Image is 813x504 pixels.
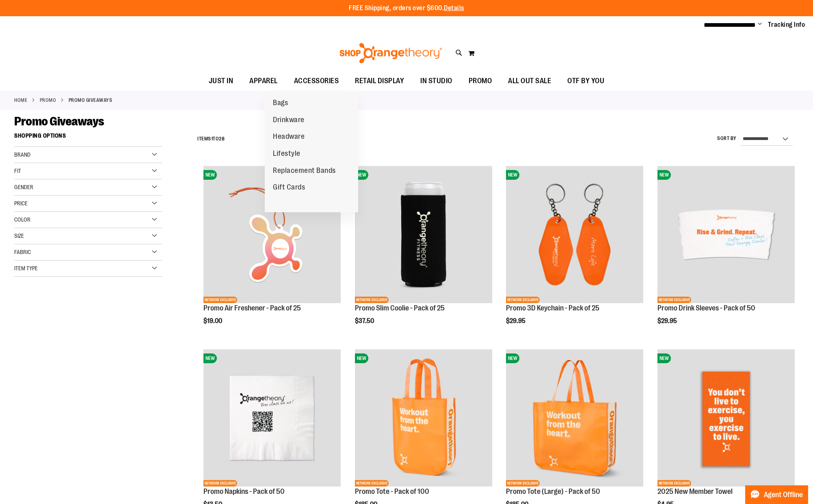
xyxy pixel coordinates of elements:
[203,304,301,312] a: Promo Air Freshener - Pack of 25
[657,349,795,488] a: OTF 2025 New Member TowelNEWNETWORK EXCLUSIVE
[657,349,795,487] img: OTF 2025 New Member Towel
[40,97,56,104] a: PROMO
[657,353,671,363] span: NEW
[506,480,540,487] span: NETWORK EXCLUSIVE
[768,20,805,29] a: Tracking Info
[657,480,691,487] span: NETWORK EXCLUSIVE
[657,317,678,325] span: $29.95
[506,166,643,304] a: Promo 3D Keychain - Pack of 25NEWNETWORK EXCLUSIVE
[211,136,213,142] span: 1
[273,116,305,126] span: Drinkware
[203,297,237,303] span: NETWORK EXCLUSIVE
[502,162,647,345] div: product
[657,297,691,303] span: NETWORK EXCLUSIVE
[199,162,345,345] div: product
[355,353,368,363] span: NEW
[14,233,24,239] span: Size
[14,168,21,174] span: Fit
[203,349,341,487] img: Promo Napkins - Pack of 50
[69,97,112,104] strong: Promo Giveaways
[506,317,527,325] span: $29.95
[506,349,643,487] img: Promo Tote (Large) - Pack of 50
[209,72,234,90] span: JUST IN
[567,72,604,90] span: OTF BY YOU
[506,304,599,312] a: Promo 3D Keychain - Pack of 25
[273,149,301,159] span: Lifestyle
[338,43,443,63] img: Shop Orangetheory
[657,166,795,303] img: Promo Drink Sleeves - Pack of 50
[14,97,27,104] a: Home
[657,487,733,495] a: 2025 New Member Towel
[14,184,33,190] span: Gender
[14,265,38,271] span: Item Type
[249,72,278,90] span: APPAREL
[197,133,225,145] h2: Items to
[717,135,737,142] label: Sort By
[203,353,217,363] span: NEW
[203,480,237,487] span: NETWORK EXCLUSIVE
[273,166,336,177] span: Replacement Bands
[764,491,803,499] span: Agent Offline
[355,304,445,312] a: Promo Slim Coolie - Pack of 25
[203,166,341,303] img: Promo Air Freshener - Pack of 25
[273,132,305,142] span: Headware
[14,151,30,158] span: Brand
[14,200,28,207] span: Price
[14,114,104,128] span: Promo Giveaways
[355,317,375,325] span: $37.50
[420,72,452,90] span: IN STUDIO
[657,304,755,312] a: Promo Drink Sleeves - Pack of 50
[355,170,368,180] span: NEW
[203,170,217,180] span: NEW
[653,162,799,345] div: product
[508,72,551,90] span: ALL OUT SALE
[273,99,288,109] span: Bags
[355,487,429,495] a: Promo Tote - Pack of 100
[349,4,464,13] p: FREE Shipping, orders over $600.
[355,480,389,487] span: NETWORK EXCLUSIVE
[203,166,341,304] a: Promo Air Freshener - Pack of 25NEWNETWORK EXCLUSIVE
[506,170,519,180] span: NEW
[506,487,600,495] a: Promo Tote (Large) - Pack of 50
[219,136,225,142] span: 28
[355,349,492,487] img: Promo Tote - Pack of 100
[14,216,30,223] span: Color
[758,21,762,29] button: Account menu
[355,72,404,90] span: RETAIL DISPLAY
[355,297,389,303] span: NETWORK EXCLUSIVE
[203,317,223,325] span: $19.00
[745,485,808,504] button: Agent Offline
[355,166,492,303] img: Promo Slim Coolie - Pack of 25
[506,349,643,488] a: Promo Tote (Large) - Pack of 50NEWNETWORK EXCLUSIVE
[203,487,285,495] a: Promo Napkins - Pack of 50
[294,72,339,90] span: ACCESSORIES
[506,353,519,363] span: NEW
[657,170,671,180] span: NEW
[351,162,496,345] div: product
[506,166,643,303] img: Promo 3D Keychain - Pack of 25
[14,249,31,255] span: Fabric
[469,72,492,90] span: PROMO
[14,129,162,147] strong: Shopping Options
[657,166,795,304] a: Promo Drink Sleeves - Pack of 50NEWNETWORK EXCLUSIVE
[355,166,492,304] a: Promo Slim Coolie - Pack of 25NEWNETWORK EXCLUSIVE
[444,4,464,12] a: Details
[506,297,540,303] span: NETWORK EXCLUSIVE
[203,349,341,488] a: Promo Napkins - Pack of 50NEWNETWORK EXCLUSIVE
[273,183,305,193] span: Gift Cards
[355,349,492,488] a: Promo Tote - Pack of 100NEWNETWORK EXCLUSIVE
